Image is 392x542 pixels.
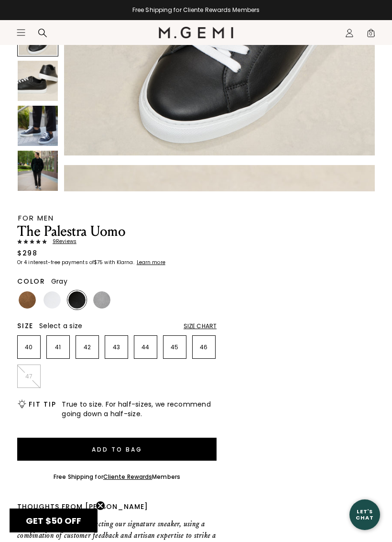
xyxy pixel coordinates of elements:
[103,473,152,481] a: Cliente Rewards
[134,343,157,351] p: 44
[18,61,58,101] img: The Palestra Uomo
[93,291,110,309] img: Gray
[105,343,128,351] p: 43
[96,501,105,510] button: Close teaser
[18,373,40,380] p: 47
[17,259,94,266] klarna-placement-style-body: Or 4 interest-free payments of
[47,239,76,244] span: 9 Review s
[104,259,135,266] klarna-placement-style-body: with Klarna
[184,322,217,330] div: Size Chart
[193,343,215,351] p: 46
[17,322,33,330] h2: Size
[39,321,82,331] span: Select a size
[18,214,217,221] div: FOR MEN
[29,400,56,408] h2: Fit Tip
[18,106,58,146] img: The Palestra Uomo
[17,503,217,510] div: Thoughts from [PERSON_NAME]
[62,399,217,419] span: True to size. For half-sizes, we recommend going down a half-size.
[94,259,103,266] klarna-placement-style-amount: $75
[26,515,81,527] span: GET $50 OFF
[17,277,45,285] h2: Color
[19,291,36,309] img: Tan
[54,473,180,481] div: Free Shipping for Members
[349,509,380,520] div: Let's Chat
[366,30,376,40] span: 0
[16,28,26,37] button: Open site menu
[159,27,234,38] img: M.Gemi
[18,343,40,351] p: 40
[64,165,375,476] img: The Palestra Uomo
[17,224,217,239] h1: The Palestra Uomo
[163,343,186,351] p: 45
[17,438,217,461] button: Add to Bag
[17,248,37,258] div: $298
[136,260,165,265] a: Learn more
[76,343,98,351] p: 42
[47,343,69,351] p: 41
[51,277,67,286] span: Gray
[68,291,86,309] img: Black
[17,239,217,244] a: 9Reviews
[44,291,61,309] img: White
[137,259,165,266] klarna-placement-style-cta: Learn more
[18,151,58,191] img: The Palestra Uomo
[10,509,98,532] div: GET $50 OFFClose teaser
